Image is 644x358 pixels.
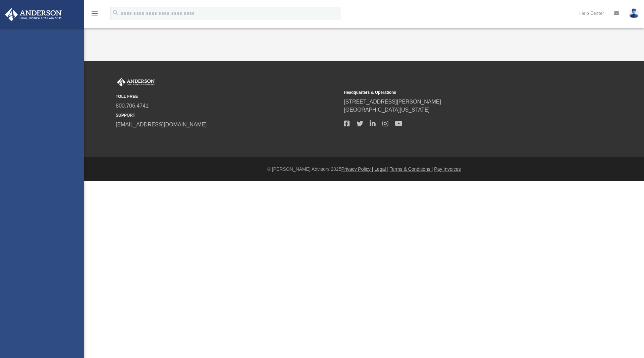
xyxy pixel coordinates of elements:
[341,166,373,172] a: Privacy Policy |
[434,166,461,172] a: Pay Invoices
[3,8,64,21] img: Anderson Advisors Platinum Portal
[116,93,339,100] small: TOLL FREE
[116,112,339,118] small: SUPPORT
[374,166,388,172] a: Legal |
[91,9,99,17] i: menu
[629,8,639,18] img: User Pic
[390,166,433,172] a: Terms & Conditions |
[116,78,156,87] img: Anderson Advisors Platinum Portal
[344,89,567,95] small: Headquarters & Operations
[344,107,430,113] a: [GEOGRAPHIC_DATA][US_STATE]
[116,122,207,127] a: [EMAIL_ADDRESS][DOMAIN_NAME]
[116,103,149,109] a: 800.706.4741
[112,9,119,16] i: search
[84,166,644,173] div: © [PERSON_NAME] Advisors 2025
[91,13,99,17] a: menu
[344,99,441,105] a: [STREET_ADDRESS][PERSON_NAME]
